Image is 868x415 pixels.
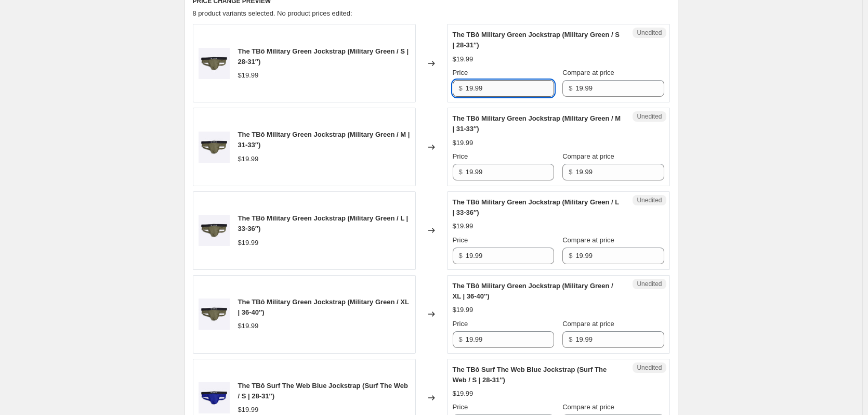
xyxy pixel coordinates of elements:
span: Unedited [637,112,662,121]
span: Price [453,403,468,411]
span: Compare at price [562,403,614,411]
span: $ [569,168,572,176]
div: $19.99 [238,238,259,248]
span: The TBô Military Green Jockstrap (Military Green / S | 28-31″) [453,31,620,49]
span: Price [453,320,468,328]
div: $19.99 [453,388,474,399]
div: $19.99 [238,405,259,415]
img: SurftheWebBlueJockstrapFrontFlatlay_80x.jpg [199,382,230,413]
span: The TBô Military Green Jockstrap (Military Green / L | 33-36″) [238,214,409,232]
span: 8 product variants selected. No product prices edited: [193,9,352,17]
div: $19.99 [238,70,259,81]
span: Compare at price [562,69,614,76]
div: $19.99 [238,321,259,331]
img: MilitaryGreenJockstrapStudioFlatlay_80x.jpg [199,48,230,79]
span: The TBô Military Green Jockstrap (Military Green / M | 31-33″) [453,114,621,133]
span: The TBô Surf The Web Blue Jockstrap (Surf The Web / S | 28-31″) [238,382,408,400]
span: Price [453,236,468,244]
span: Unedited [637,196,662,204]
div: $19.99 [453,221,474,231]
span: $ [459,335,463,343]
div: $19.99 [453,138,474,148]
span: The TBô Military Green Jockstrap (Military Green / XL | 36-40″) [453,282,613,300]
div: $19.99 [453,305,474,315]
span: Compare at price [562,236,614,244]
span: Unedited [637,364,662,372]
span: $ [569,84,572,92]
span: Price [453,152,468,160]
span: $ [459,168,463,176]
span: Compare at price [562,152,614,160]
span: The TBô Military Green Jockstrap (Military Green / M | 31-33″) [238,131,410,149]
span: The TBô Military Green Jockstrap (Military Green / XL | 36-40″) [238,298,409,316]
img: MilitaryGreenJockstrapStudioFlatlay_80x.jpg [199,132,230,163]
span: The TBô Military Green Jockstrap (Military Green / S | 28-31″) [238,47,409,66]
span: The TBô Military Green Jockstrap (Military Green / L | 33-36″) [453,198,620,216]
div: $19.99 [238,154,259,164]
span: The TBô Surf The Web Blue Jockstrap (Surf The Web / S | 28-31″) [453,366,607,384]
img: MilitaryGreenJockstrapStudioFlatlay_80x.jpg [199,215,230,246]
span: Compare at price [562,320,614,328]
span: $ [569,335,572,343]
span: $ [569,252,572,260]
div: $19.99 [453,54,474,64]
span: Unedited [637,280,662,288]
span: Price [453,69,468,76]
span: Unedited [637,29,662,37]
span: $ [459,252,463,260]
span: $ [459,84,463,92]
img: MilitaryGreenJockstrapStudioFlatlay_80x.jpg [199,299,230,330]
